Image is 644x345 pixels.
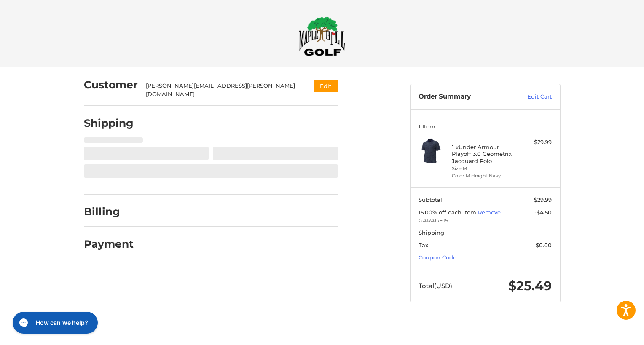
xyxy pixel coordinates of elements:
[419,217,552,225] span: GARAGE15
[419,123,552,130] h3: 1 Item
[534,196,552,203] span: $29.99
[84,238,134,251] h2: Payment
[84,117,134,130] h2: Shipping
[314,80,338,92] button: Edit
[452,165,516,172] li: Size M
[534,209,552,216] span: -$4.50
[84,78,138,91] h2: Customer
[419,282,452,290] span: Total (USD)
[419,254,456,261] a: Coupon Code
[84,205,133,218] h2: Billing
[452,172,516,179] li: Color Midnight Navy
[419,93,509,101] h3: Order Summary
[419,196,442,203] span: Subtotal
[536,242,552,249] span: $0.00
[478,209,501,216] a: Remove
[419,242,428,249] span: Tax
[508,278,552,294] span: $25.49
[452,144,516,164] h4: 1 x Under Armour Playoff 3.0 Geometrix Jacquard Polo
[299,16,345,56] img: Maple Hill Golf
[509,93,552,101] a: Edit Cart
[419,229,444,236] span: Shipping
[518,138,552,147] div: $29.99
[419,209,478,216] span: 15.00% off each item
[547,229,552,236] span: --
[146,82,297,98] div: [PERSON_NAME][EMAIL_ADDRESS][PERSON_NAME][DOMAIN_NAME]
[8,309,100,337] iframe: Gorgias live chat messenger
